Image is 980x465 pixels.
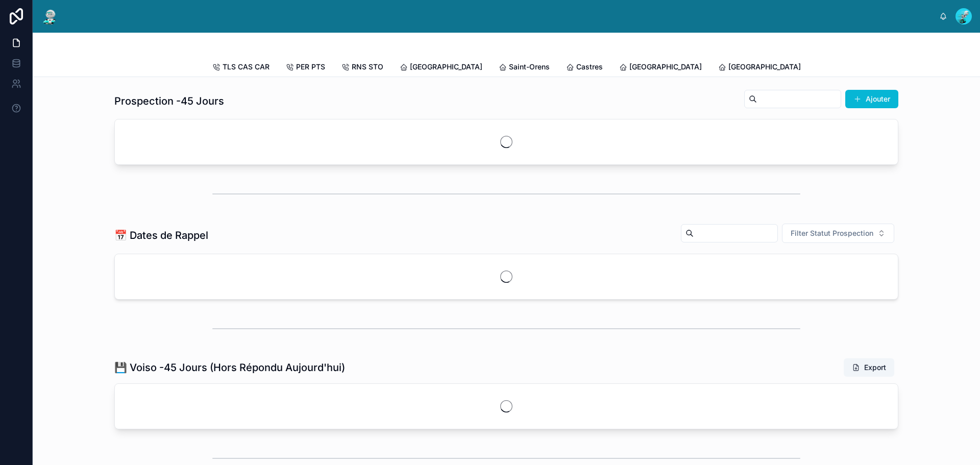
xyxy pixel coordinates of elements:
[114,228,208,242] h1: 📅 Dates de Rappel
[114,360,345,375] h1: 💾 Voiso -45 Jours (Hors Répondu Aujourd'hui)
[782,224,894,243] button: Select Button
[410,62,482,72] span: [GEOGRAPHIC_DATA]
[619,58,702,78] a: [GEOGRAPHIC_DATA]
[296,62,325,72] span: PER PTS
[114,94,224,108] h1: Prospection -45 Jours
[576,62,603,72] span: Castres
[718,58,801,78] a: [GEOGRAPHIC_DATA]
[341,58,383,78] a: RNS STO
[844,358,894,377] button: Export
[41,8,59,25] img: App logo
[212,58,269,78] a: TLS CAS CAR
[499,58,550,78] a: Saint-Orens
[629,62,702,72] span: [GEOGRAPHIC_DATA]
[67,14,939,18] div: scrollable content
[509,62,550,72] span: Saint-Orens
[400,58,482,78] a: [GEOGRAPHIC_DATA]
[352,62,383,72] span: RNS STO
[728,62,801,72] span: [GEOGRAPHIC_DATA]
[286,58,325,78] a: PER PTS
[845,90,898,108] button: Ajouter
[566,58,603,78] a: Castres
[223,62,269,72] span: TLS CAS CAR
[791,228,873,238] span: Filter Statut Prospection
